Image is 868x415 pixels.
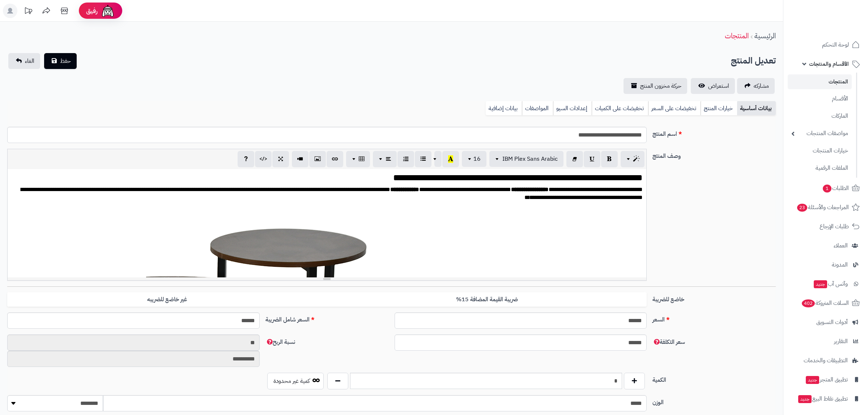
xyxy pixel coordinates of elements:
span: وآتس آب [813,279,848,289]
a: الأقسام [788,91,852,107]
a: تطبيق المتجرجديد [788,371,864,388]
span: المدونة [832,260,848,270]
a: المنتجات [788,74,852,89]
a: تحديثات المنصة [19,4,37,20]
a: المواصفات [522,101,553,116]
span: العملاء [834,241,848,251]
span: التقارير [834,336,848,346]
span: 23 [797,204,807,212]
span: 16 [473,155,481,163]
span: أدوات التسويق [816,317,848,327]
span: IBM Plex Sans Arabic [502,155,558,163]
span: السلات المتروكة [801,298,849,308]
a: إعدادات السيو [553,101,592,116]
span: الطلبات [822,183,849,193]
a: التطبيقات والخدمات [788,352,864,369]
span: جديد [798,395,812,403]
a: الملفات الرقمية [788,160,852,176]
span: سعر التكلفة [652,338,685,346]
a: طلبات الإرجاع [788,218,864,235]
span: لوحة التحكم [822,40,849,50]
a: مواصفات المنتجات [788,126,852,141]
a: الرئيسية [754,30,776,41]
span: استعراض [708,82,729,90]
span: جديد [814,280,827,288]
img: ai-face.png [101,4,115,18]
span: مشاركه [754,82,769,90]
span: الأقسام والمنتجات [809,59,849,69]
a: بيانات إضافية [486,101,522,116]
span: حفظ [60,57,71,65]
a: المنتجات [725,30,749,41]
span: الغاء [25,57,34,65]
label: اسم المنتج [650,127,779,138]
a: الغاء [8,53,40,69]
label: خاضع للضريبة [650,292,779,304]
span: 1 [823,185,831,193]
a: الطلبات1 [788,180,864,197]
a: خيارات المنتجات [788,143,852,159]
a: خيارات المنتج [701,101,737,116]
label: غير خاضع للضريبه [7,292,327,307]
span: تطبيق المتجر [805,375,848,385]
a: الماركات [788,108,852,124]
a: تطبيق نقاط البيعجديد [788,390,864,407]
a: المدونة [788,256,864,273]
label: وصف المنتج [650,149,779,160]
a: تخفيضات على الكميات [592,101,648,116]
span: رفيق [86,7,98,15]
label: السعر شامل الضريبة [263,312,392,324]
label: الوزن [650,395,779,407]
a: وآتس آبجديد [788,275,864,293]
img: logo-2.png [819,20,861,35]
a: مشاركه [737,78,775,94]
label: السعر [650,312,779,324]
button: حفظ [44,53,77,69]
a: لوحة التحكم [788,36,864,53]
a: بيانات أساسية [737,101,776,116]
a: العملاء [788,237,864,254]
a: المراجعات والأسئلة23 [788,199,864,216]
h2: تعديل المنتج [731,53,776,68]
a: حركة مخزون المنتج [624,78,687,94]
label: الكمية [650,373,779,384]
span: حركة مخزون المنتج [640,82,681,90]
span: نسبة الربح [265,338,295,346]
a: التقارير [788,333,864,350]
a: السلات المتروكة402 [788,294,864,312]
span: 402 [802,299,815,307]
a: تخفيضات على السعر [648,101,701,116]
a: أدوات التسويق [788,314,864,331]
span: التطبيقات والخدمات [804,355,848,366]
a: استعراض [691,78,735,94]
span: جديد [806,376,819,384]
span: تطبيق نقاط البيع [797,394,848,404]
button: 16 [462,151,486,167]
button: IBM Plex Sans Arabic [489,151,563,167]
span: طلبات الإرجاع [820,221,849,232]
label: ضريبة القيمة المضافة 15% [327,292,647,307]
span: المراجعات والأسئلة [796,202,849,212]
